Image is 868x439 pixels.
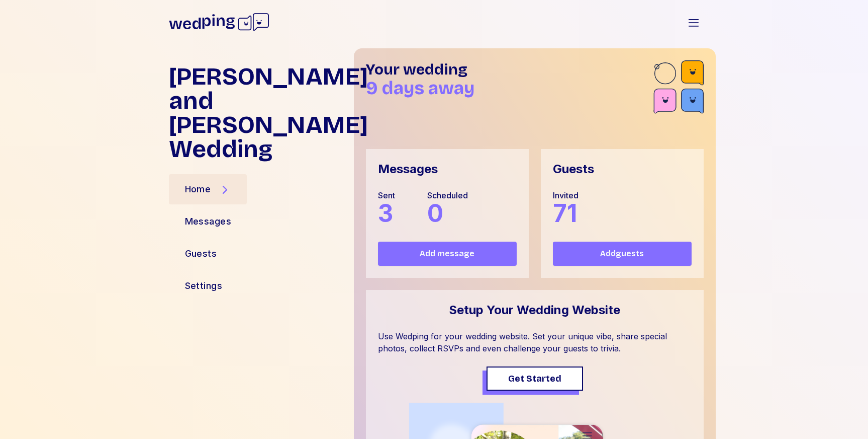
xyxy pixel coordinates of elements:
[185,247,217,261] div: Guests
[420,248,474,260] span: Add message
[449,302,620,318] div: Setup Your Wedding Website
[378,189,395,201] div: Sent
[553,242,692,266] button: Addguests
[553,161,594,177] div: Guests
[508,372,561,386] span: Get Started
[366,60,653,79] h1: Your wedding
[366,78,474,99] span: 9 days away
[653,60,704,117] img: guest-accent-br.svg
[185,279,223,293] div: Settings
[427,198,443,228] span: 0
[378,330,692,354] div: Use Wedping for your wedding website. Set your unique vibe, share special photos, collect RSVPs a...
[378,198,393,228] span: 3
[553,198,577,228] span: 71
[378,161,438,177] div: Messages
[185,182,211,196] div: Home
[553,189,578,201] div: Invited
[427,189,468,201] div: Scheduled
[378,242,517,266] button: Add message
[600,248,644,260] span: Add guests
[487,367,583,391] button: Get Started
[169,64,346,161] h1: [PERSON_NAME] and [PERSON_NAME] Wedding
[185,214,232,229] div: Messages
